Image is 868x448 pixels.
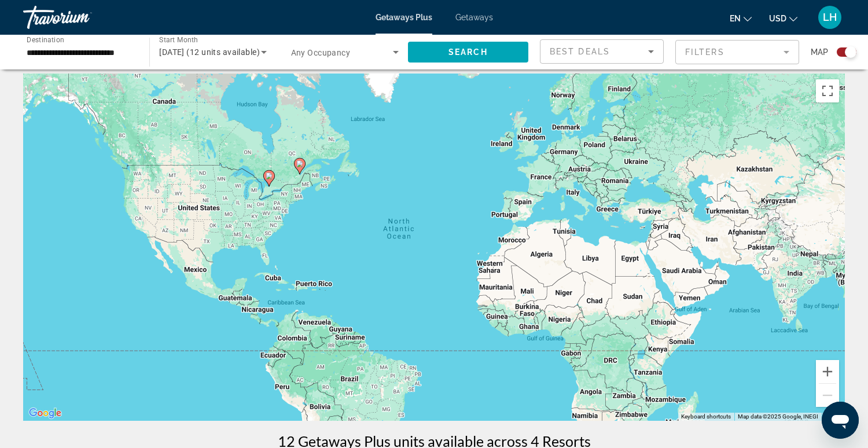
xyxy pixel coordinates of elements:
[26,406,64,421] img: Google
[815,5,845,30] button: User Menu
[816,79,839,102] button: Toggle fullscreen view
[675,39,799,65] button: Filter
[27,35,64,43] span: Destination
[455,13,493,22] a: Getaways
[738,413,818,420] span: Map data ©2025 Google, INEGI
[448,47,488,57] span: Search
[816,360,839,383] button: Zoom in
[159,36,198,44] span: Start Month
[408,42,528,63] button: Search
[823,12,837,23] span: LH
[26,406,64,421] a: Open this area in Google Maps (opens a new window)
[23,2,139,32] a: Travorium
[769,10,797,27] button: Change currency
[550,45,654,58] mat-select: Sort by
[681,413,731,421] button: Keyboard shortcuts
[550,47,610,56] span: Best Deals
[291,48,351,57] span: Any Occupancy
[159,47,260,57] span: [DATE] (12 units available)
[822,402,859,439] iframe: Button to launch messaging window
[376,13,432,22] a: Getaways Plus
[769,14,786,23] span: USD
[730,14,741,23] span: en
[730,10,752,27] button: Change language
[811,44,828,60] span: Map
[816,384,839,407] button: Zoom out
